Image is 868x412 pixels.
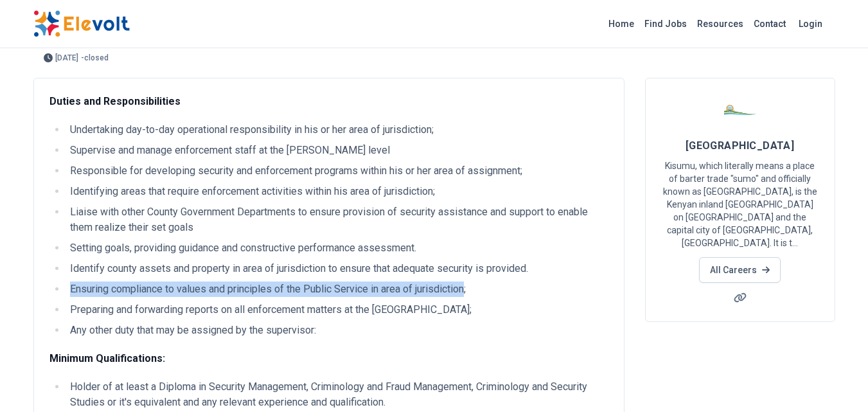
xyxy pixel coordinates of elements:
[66,302,608,318] li: Preparing and forwarding reports on all enforcement matters at the [GEOGRAPHIC_DATA];
[81,54,109,62] p: - closed
[66,122,608,138] li: Undertaking day-to-day operational responsibility in his or her area of jurisdiction;
[66,323,608,338] li: Any other duty that may be assigned by the supervisor:
[49,95,181,107] strong: Duties and Responsibilities
[66,163,608,179] li: Responsible for developing security and enforcement programs within his or her area of assignment;
[603,13,639,34] a: Home
[724,94,756,126] img: Kisumu County
[66,204,608,235] li: Liaise with other County Government Departments to ensure provision of security assistance and su...
[66,184,608,199] li: Identifying areas that require enforcement activities within his area of jurisdiction;
[55,54,78,62] span: [DATE]
[33,10,130,37] img: Elevolt
[66,240,608,256] li: Setting goals, providing guidance and constructive performance assessment.
[66,282,608,297] li: Ensuring compliance to values and principles of the Public Service in area of jurisdiction;
[66,379,608,410] li: Holder of at least a Diploma in Security Management, Criminology and Fraud Management, Criminolog...
[791,11,830,37] a: Login
[748,13,791,34] a: Contact
[639,13,692,34] a: Find Jobs
[692,13,748,34] a: Resources
[804,350,868,412] iframe: Chat Widget
[686,139,795,152] span: [GEOGRAPHIC_DATA]
[66,143,608,158] li: Supervise and manage enforcement staff at the [PERSON_NAME] level
[699,257,781,283] a: All Careers
[66,261,608,276] li: Identify county assets and property in area of jurisdiction to ensure that adequate security is p...
[49,352,165,364] strong: Minimum Qualifications:
[661,159,819,249] p: Kisumu, which literally means a place of barter trade "sumo" and officially known as [GEOGRAPHIC_...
